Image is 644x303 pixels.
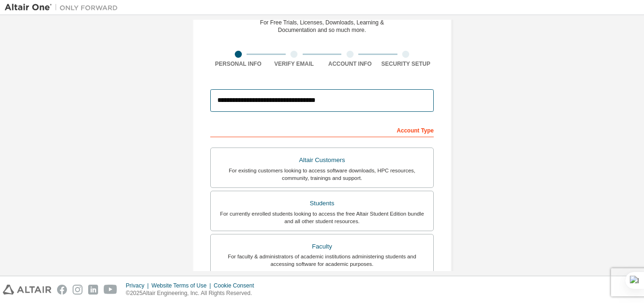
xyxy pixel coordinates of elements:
div: Verify Email [266,60,322,68]
div: Account Info [322,60,378,68]
div: Security Setup [378,60,434,68]
div: For Free Trials, Licenses, Downloads, Learning & Documentation and so much more. [260,19,384,34]
div: Students [216,197,428,210]
img: linkedin.svg [88,285,98,295]
img: youtube.svg [104,285,117,295]
div: Personal Info [210,60,266,68]
div: For faculty & administrators of academic institutions administering students and accessing softwa... [216,253,428,268]
div: For existing customers looking to access software downloads, HPC resources, community, trainings ... [216,167,428,182]
img: altair_logo.svg [3,285,51,295]
div: For currently enrolled students looking to access the free Altair Student Edition bundle and all ... [216,210,428,225]
div: Website Terms of Use [151,282,214,289]
img: Altair One [5,3,123,12]
p: © 2025 Altair Engineering, Inc. All Rights Reserved. [126,289,260,297]
div: Altair Customers [216,154,428,167]
div: Privacy [126,282,151,289]
div: Cookie Consent [214,282,259,289]
div: Account Type [210,122,434,137]
img: instagram.svg [73,285,83,295]
div: Faculty [216,240,428,253]
img: facebook.svg [57,285,67,295]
